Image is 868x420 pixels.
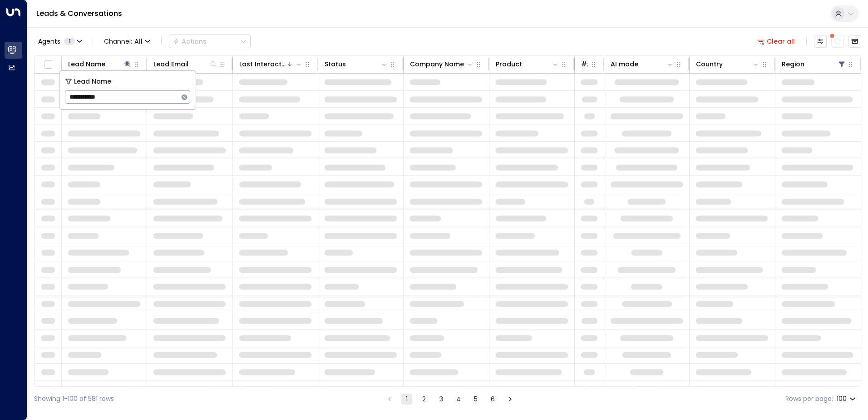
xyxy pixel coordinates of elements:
div: Last Interacted [239,59,286,70]
button: Go to page 3 [436,394,447,405]
div: Lead Name [68,59,105,70]
button: Go to page 2 [419,394,429,405]
span: Channel: [100,35,154,48]
div: Region [782,59,846,70]
span: Agents [38,38,60,45]
button: Clear all [754,35,799,48]
nav: pagination navigation [384,393,516,405]
div: AI mode [611,59,675,70]
button: Customize [814,35,827,48]
div: Actions [173,37,207,45]
div: Product [496,59,560,70]
span: Lead Name [74,76,111,87]
div: Button group with a nested menu [169,35,251,48]
button: Go to next page [505,394,516,405]
div: Lead Name [68,59,132,70]
button: Go to page 6 [488,394,498,405]
div: Company Name [410,59,464,70]
div: Last Interacted [239,59,303,70]
div: # of people [581,59,597,70]
div: 100 [837,392,858,405]
div: Region [782,59,804,70]
button: Agents1 [34,35,85,48]
div: Country [696,59,723,70]
div: Status [325,59,389,70]
span: There are new threads available. Refresh the grid to view the latest updates. [831,35,844,48]
a: Leads & Conversations [36,8,122,19]
div: Company Name [410,59,474,70]
button: page 1 [401,394,412,405]
label: Rows per page: [785,394,833,404]
div: Country [696,59,760,70]
button: Channel:All [100,35,154,48]
div: AI mode [611,59,638,70]
div: Lead Email [153,59,188,70]
div: Status [325,59,346,70]
div: Product [496,59,522,70]
button: Actions [169,35,251,48]
div: Lead Email [153,59,217,70]
button: Go to page 5 [470,394,481,405]
span: 1 [64,38,75,45]
button: Go to page 4 [453,394,464,405]
div: Showing 1-100 of 581 rows [34,394,114,404]
div: # of people [581,59,588,70]
span: All [134,38,143,45]
button: Archived Leads [848,35,861,48]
